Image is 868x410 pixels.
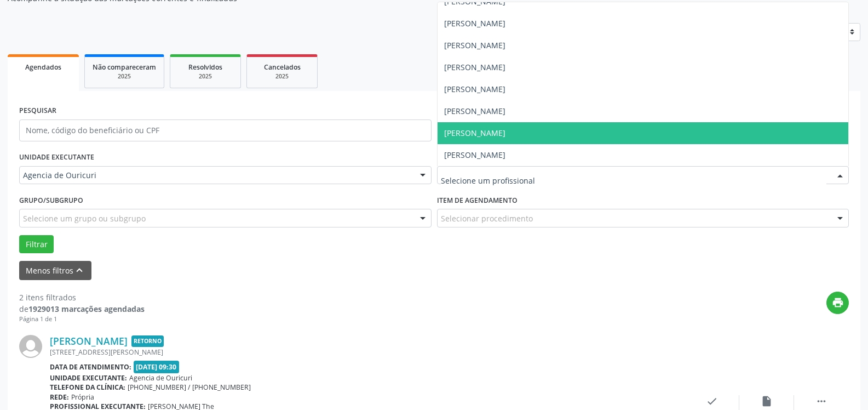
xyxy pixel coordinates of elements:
[134,361,180,373] span: [DATE] 09:30
[93,62,156,72] span: Não compareceram
[178,72,233,81] div: 2025
[444,128,505,138] span: [PERSON_NAME]
[23,213,146,224] span: Selecione um grupo ou subgrupo
[444,150,505,160] span: [PERSON_NAME]
[19,292,145,303] div: 2 itens filtrados
[129,373,192,383] span: Agencia de Ouricuri
[444,40,505,50] span: [PERSON_NAME]
[444,84,505,94] span: [PERSON_NAME]
[28,304,145,314] strong: 1929013 marcações agendadas
[50,348,685,357] div: [STREET_ADDRESS][PERSON_NAME]
[25,62,61,72] span: Agendados
[437,192,518,209] label: Item de agendamento
[444,18,505,29] span: [PERSON_NAME]
[19,149,94,166] label: UNIDADE EXECUTANTE
[255,72,309,81] div: 2025
[761,395,773,407] i: insert_drive_file
[441,170,827,192] input: Selecione um profissional
[23,170,409,181] span: Agencia de Ouricuri
[264,62,301,72] span: Cancelados
[71,392,94,402] span: Própria
[188,62,222,72] span: Resolvidos
[444,106,505,116] span: [PERSON_NAME]
[19,261,91,280] button: Menos filtroskeyboard_arrow_up
[50,383,125,392] b: Telefone da clínica:
[19,335,42,358] img: img
[19,119,432,141] input: Nome, código do beneficiário ou CPF
[441,213,533,224] span: Selecionar procedimento
[826,292,849,314] button: print
[128,383,251,392] span: [PHONE_NUMBER] / [PHONE_NUMBER]
[19,303,145,315] div: de
[50,335,128,347] a: [PERSON_NAME]
[93,72,156,81] div: 2025
[19,315,145,324] div: Página 1 de 1
[19,235,54,254] button: Filtrar
[19,102,56,119] label: PESQUISAR
[73,264,85,276] i: keyboard_arrow_up
[444,62,505,72] span: [PERSON_NAME]
[706,395,718,407] i: check
[832,297,844,309] i: print
[131,335,164,347] span: Retorno
[50,362,131,372] b: Data de atendimento:
[50,373,127,383] b: Unidade executante:
[19,192,83,209] label: Grupo/Subgrupo
[50,392,69,402] b: Rede:
[815,395,827,407] i: 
